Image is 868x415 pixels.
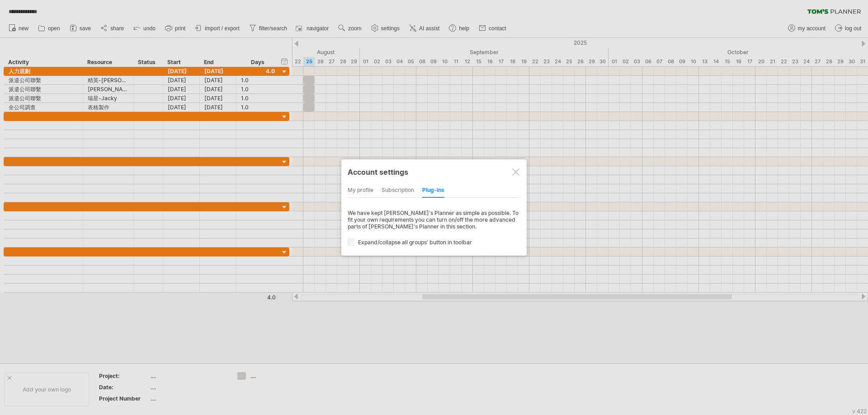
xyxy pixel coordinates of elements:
div: We have kept [PERSON_NAME]'s Planner as simple as possible. To fit your own requirements you can ... [348,210,520,230]
div: Account settings [348,163,520,180]
div: my profile [348,183,373,198]
div: Plug-ins [422,183,444,198]
div: subscription [382,183,414,198]
label: Expand/collapse all groups' button in toolbar [348,239,531,246]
